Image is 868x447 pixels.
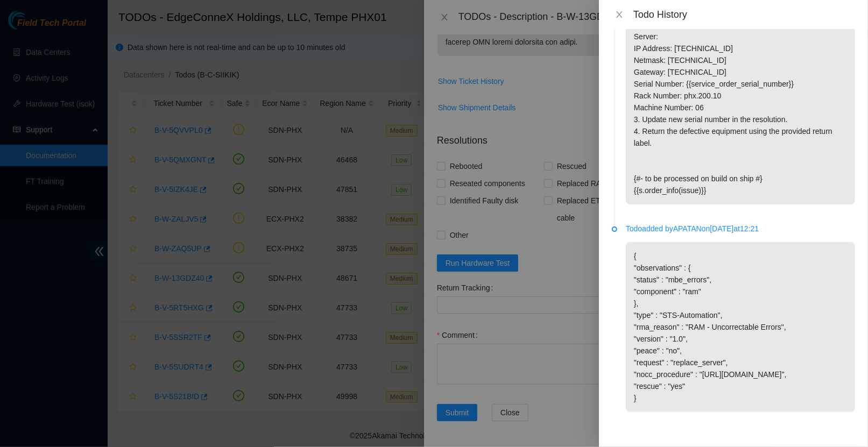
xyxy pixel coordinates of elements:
[615,10,624,19] span: close
[626,223,855,235] p: Todo added by APATAN on [DATE] at 12:21
[626,242,855,412] p: { "observations" : { "status" : "mbe_errors", "component" : "ram" }, "type" : "STS-Automation", "...
[612,10,627,20] button: Close
[633,9,855,20] div: Todo History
